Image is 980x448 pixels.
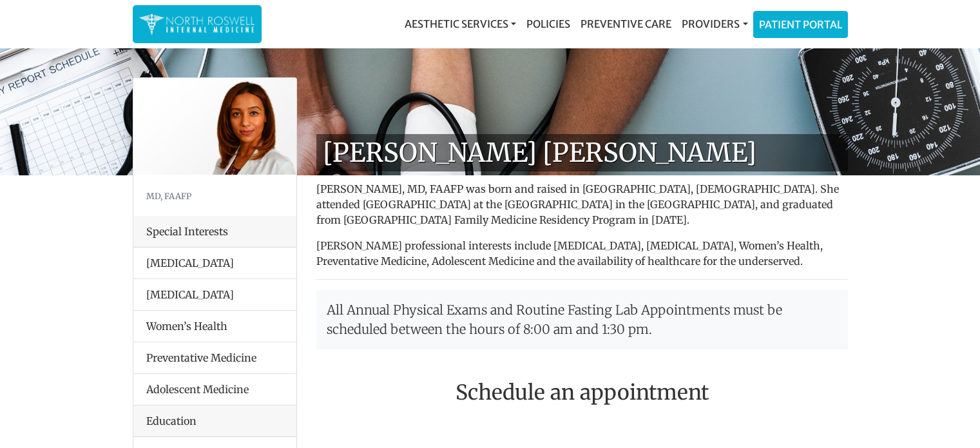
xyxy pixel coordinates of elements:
li: Preventative Medicine [133,342,296,374]
li: Women’s Health [133,310,296,342]
a: Aesthetic Services [399,11,521,37]
a: Preventive Care [575,11,677,37]
h1: [PERSON_NAME] [PERSON_NAME] [316,134,848,171]
p: [PERSON_NAME] professional interests include [MEDICAL_DATA], [MEDICAL_DATA], Women’s Health, Prev... [316,238,848,269]
div: Special Interests [133,216,296,248]
p: [PERSON_NAME], MD, FAAFP was born and raised in [GEOGRAPHIC_DATA], [DEMOGRAPHIC_DATA]. She attend... [316,181,848,228]
li: [MEDICAL_DATA] [133,278,296,311]
li: [MEDICAL_DATA] [133,248,296,279]
h2: Schedule an appointment [316,380,848,405]
small: MD, FAAFP [146,191,191,201]
a: Policies [521,11,575,37]
p: All Annual Physical Exams and Routine Fasting Lab Appointments must be scheduled between the hour... [316,290,848,349]
img: Dr. Farah Mubarak Ali MD, FAAFP [133,78,296,175]
a: Patient Portal [754,12,847,37]
li: Adolescent Medicine [133,373,296,405]
img: North Roswell Internal Medicine [139,12,255,37]
a: Providers [677,11,753,37]
div: Education [133,405,296,437]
